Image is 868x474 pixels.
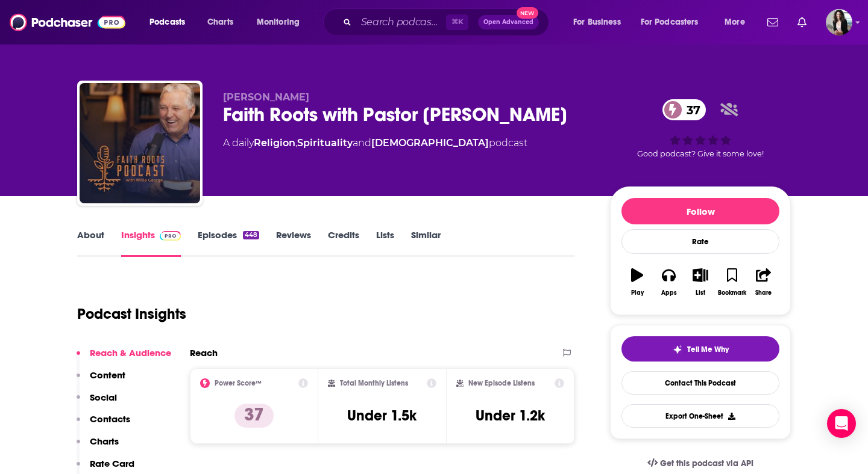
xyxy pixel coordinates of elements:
[637,149,764,158] span: Good podcast? Give it some love!
[77,305,186,323] h1: Podcast Insights
[248,13,315,32] button: open menu
[90,458,134,469] p: Rate Card
[77,229,104,257] a: About
[160,231,181,241] img: Podchaser Pro
[755,289,772,297] div: Share
[77,347,171,369] button: Reach & Audience
[121,229,181,257] a: InsightsPodchaser Pro
[200,13,241,32] a: Charts
[827,409,856,438] div: Open Intercom Messenger
[149,14,185,31] span: Podcasts
[641,14,699,31] span: For Podcasters
[328,229,359,257] a: Credits
[295,137,297,149] span: ,
[621,336,779,362] button: tell me why sparkleTell Me Why
[621,260,653,304] button: Play
[353,137,371,149] span: and
[356,13,446,32] input: Search podcasts, credits, & more...
[565,13,636,32] button: open menu
[748,260,779,304] button: Share
[371,137,489,149] a: [DEMOGRAPHIC_DATA]
[223,136,527,150] div: A daily podcast
[90,413,130,425] p: Contacts
[621,404,779,428] button: Export One-Sheet
[90,369,125,381] p: Content
[675,99,706,120] span: 37
[662,99,706,120] a: 37
[826,9,852,35] span: Logged in as ElizabethCole
[411,229,441,257] a: Similar
[77,436,119,458] button: Charts
[10,11,125,34] img: Podchaser - Follow, Share and Rate Podcasts
[198,229,259,257] a: Episodes448
[478,15,539,29] button: Open AdvancedNew
[141,13,201,32] button: open menu
[468,379,535,387] h2: New Episode Listens
[633,13,716,32] button: open menu
[90,392,117,403] p: Social
[347,407,417,425] h3: Under 1.5k
[77,392,117,414] button: Social
[621,229,779,254] div: Rate
[90,436,119,447] p: Charts
[257,14,300,31] span: Monitoring
[685,260,716,304] button: List
[297,137,353,149] a: Spirituality
[223,91,309,103] span: [PERSON_NAME]
[254,137,295,149] a: Religion
[483,19,533,25] span: Open Advanced
[77,369,125,392] button: Content
[673,345,682,354] img: tell me why sparkle
[716,13,760,32] button: open menu
[77,413,130,436] button: Contacts
[718,289,746,297] div: Bookmark
[660,458,753,469] span: Get this podcast via API
[90,347,171,359] p: Reach & Audience
[207,14,233,31] span: Charts
[335,8,561,36] div: Search podcasts, credits, & more...
[826,9,852,35] img: User Profile
[793,12,811,32] a: Show notifications dropdown
[631,289,644,297] div: Play
[276,229,311,257] a: Reviews
[696,289,705,297] div: List
[476,407,545,425] h3: Under 1.2k
[340,379,408,387] h2: Total Monthly Listens
[234,404,274,428] p: 37
[661,289,677,297] div: Apps
[653,260,684,304] button: Apps
[716,260,747,304] button: Bookmark
[446,14,468,30] span: ⌘ K
[376,229,394,257] a: Lists
[763,12,783,32] a: Show notifications dropdown
[826,9,852,35] button: Show profile menu
[243,231,259,239] div: 448
[725,14,745,31] span: More
[190,347,218,359] h2: Reach
[573,14,621,31] span: For Business
[80,83,200,203] img: Faith Roots with Pastor Willie George
[215,379,262,387] h2: Power Score™
[610,91,791,166] div: 37Good podcast? Give it some love!
[687,345,729,354] span: Tell Me Why
[621,371,779,395] a: Contact This Podcast
[517,7,538,19] span: New
[621,198,779,224] button: Follow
